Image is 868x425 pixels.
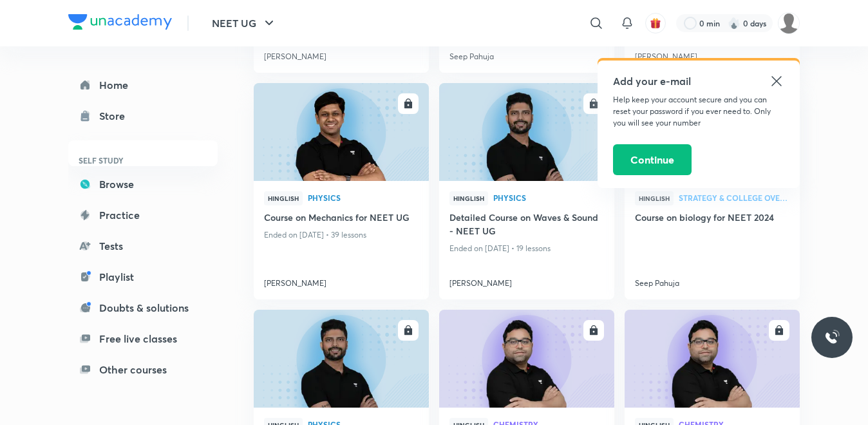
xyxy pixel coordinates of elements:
[68,171,218,197] a: Browse
[68,14,172,33] a: Company Logo
[613,73,784,89] h5: Add your e-mail
[68,103,218,129] a: Store
[449,46,604,62] a: Seep Pahuja
[264,227,419,243] p: Ended on [DATE] • 39 lessons
[68,326,218,352] a: Free live classes
[264,211,419,227] a: Course on Mechanics for NEET UG
[449,240,604,257] p: Ended on [DATE] • 19 lessons
[437,82,616,182] img: new-thumbnail
[264,272,419,289] a: [PERSON_NAME]
[679,194,789,202] span: Strategy & College Overview
[68,264,218,290] a: Playlist
[68,72,218,98] a: Home
[635,191,674,205] span: Hinglish
[68,14,172,30] img: Company Logo
[254,83,429,181] a: new-thumbnail
[778,12,800,34] img: PALAK DEEP
[68,149,218,171] h6: SELF STUDY
[635,46,789,62] a: [PERSON_NAME]
[264,191,303,205] span: Hinglish
[493,194,604,203] a: Physics
[99,108,133,124] div: Store
[264,46,419,62] a: [PERSON_NAME]
[68,233,218,259] a: Tests
[645,13,666,33] button: avatar
[635,272,789,289] a: Seep Pahuja
[625,310,800,408] a: new-thumbnail
[623,309,801,409] img: new-thumbnail
[728,17,741,30] img: streak
[449,191,488,205] span: Hinglish
[252,82,430,182] img: new-thumbnail
[439,310,614,408] a: new-thumbnail
[68,357,218,382] a: Other courses
[254,310,429,408] a: new-thumbnail
[613,144,692,175] button: Continue
[68,202,218,228] a: Practice
[824,330,840,345] img: ttu
[613,94,784,129] p: Help keep your account secure and you can reset your password if you ever need to. Only you will ...
[449,211,604,240] a: Detailed Course on Waves & Sound - NEET UG
[650,17,661,29] img: avatar
[308,194,419,203] a: Physics
[204,10,285,36] button: NEET UG
[449,272,604,289] a: [PERSON_NAME]
[439,83,614,181] a: new-thumbnail
[437,309,616,409] img: new-thumbnail
[308,194,419,202] span: Physics
[635,211,789,227] a: Course on biology for NEET 2024
[493,194,604,202] span: Physics
[68,295,218,321] a: Doubts & solutions
[679,194,789,203] a: Strategy & College Overview
[252,309,430,409] img: new-thumbnail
